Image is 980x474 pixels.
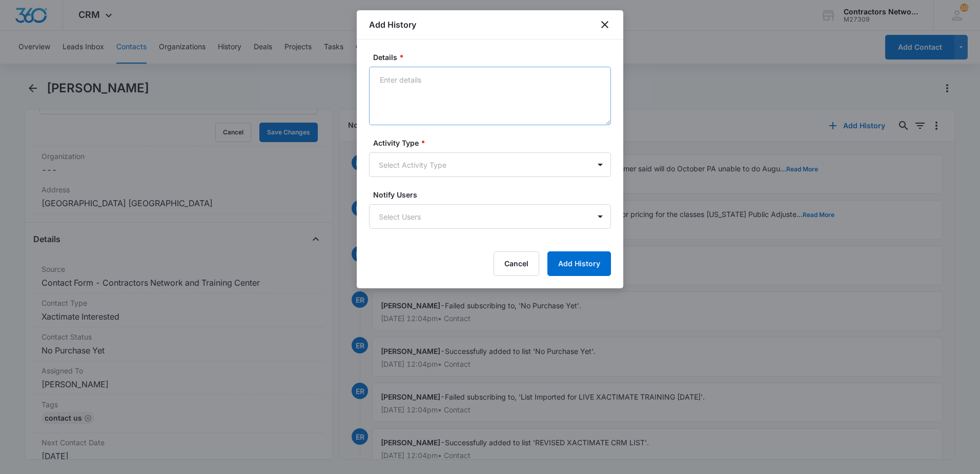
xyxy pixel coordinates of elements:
button: close [599,18,611,31]
button: Add History [547,251,611,276]
button: Cancel [494,251,539,276]
label: Details [373,52,615,63]
label: Notify Users [373,189,615,200]
h1: Add History [369,18,416,31]
label: Activity Type [373,137,615,148]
